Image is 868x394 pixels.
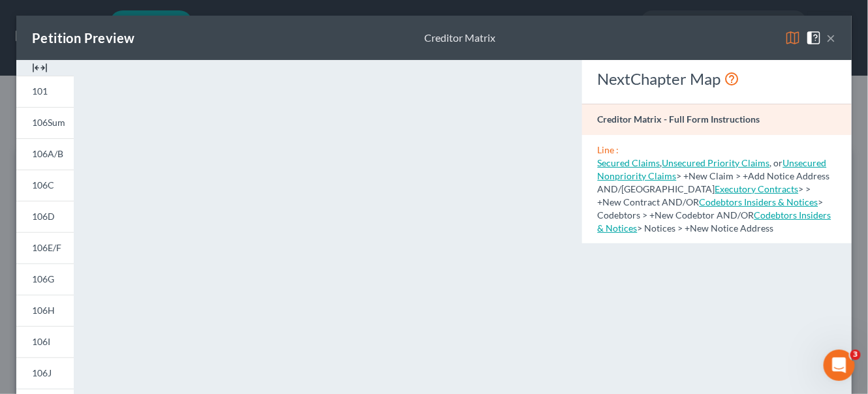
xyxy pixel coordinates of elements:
[598,196,824,220] span: > Codebtors > +New Codebtor AND/OR
[598,157,660,168] a: Secured Claims
[16,138,74,170] a: 106A/B
[598,183,811,207] span: > > +New Contract AND/OR
[424,31,495,46] div: Creditor Matrix
[662,157,783,168] span: , or
[32,29,134,47] div: Petition Preview
[824,350,855,381] iframe: Intercom live chat
[598,209,831,234] a: Codebtors Insiders & Notices
[32,273,54,284] span: 106G
[32,242,61,253] span: 106E/F
[32,85,48,97] span: 101
[32,305,55,316] span: 106H
[806,30,822,46] img: help-close-5ba153eb36485ed6c1ea00a893f15db1cb9b99d6cae46e1a8edb6c62d00a1a76.svg
[785,30,801,46] img: map-eea8200ae884c6f1103ae1953ef3d486a96c86aabb227e865a55264e3737af1f.svg
[32,148,63,159] span: 106A/B
[16,107,74,138] a: 106Sum
[32,60,48,76] img: expand-e0f6d898513216a626fdd78e52531dac95497ffd26381d4c15ee2fc46db09dca.svg
[598,114,760,125] strong: Creditor Matrix - Full Form Instructions
[16,232,74,264] a: 106E/F
[16,170,74,201] a: 106C
[16,295,74,326] a: 106H
[16,264,74,295] a: 106G
[598,157,830,194] span: > +New Claim > +Add Notice Address AND/[GEOGRAPHIC_DATA]
[32,367,52,378] span: 106J
[598,144,619,155] span: Line :
[16,357,74,389] a: 106J
[32,336,50,347] span: 106I
[598,209,831,234] span: > Notices > +New Notice Address
[32,211,55,222] span: 106D
[16,201,74,232] a: 106D
[598,157,827,181] a: Unsecured Nonpriority Claims
[827,30,836,46] button: ×
[598,157,662,168] span: ,
[32,117,65,128] span: 106Sum
[32,179,54,190] span: 106C
[850,350,861,360] span: 3
[662,157,770,168] a: Unsecured Priority Claims
[16,326,74,357] a: 106I
[16,76,74,107] a: 101
[700,196,818,207] a: Codebtors Insiders & Notices
[715,183,799,194] a: Executory Contracts
[598,68,836,89] div: NextChapter Map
